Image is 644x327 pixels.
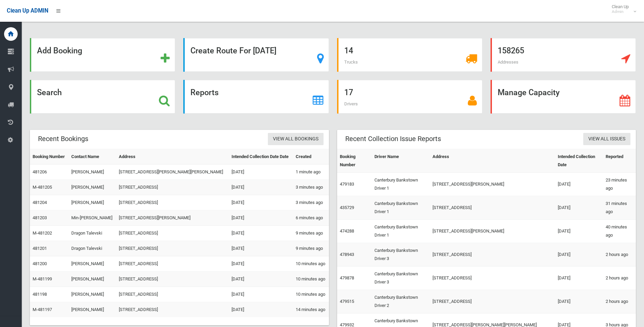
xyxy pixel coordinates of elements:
[340,275,354,280] a: 479878
[293,241,329,256] td: 9 minutes ago
[69,272,116,287] td: [PERSON_NAME]
[430,173,555,196] td: [STREET_ADDRESS][PERSON_NAME]
[293,302,329,317] td: 14 minutes ago
[33,215,47,220] a: 481203
[372,243,430,266] td: Canterbury Bankstown Driver 3
[229,210,293,226] td: [DATE]
[229,180,293,195] td: [DATE]
[430,149,555,173] th: Address
[293,180,329,195] td: 3 minutes ago
[337,38,482,72] a: 14 Trucks
[69,256,116,272] td: [PERSON_NAME]
[190,88,219,97] strong: Reports
[344,46,353,55] strong: 14
[30,132,96,145] header: Recent Bookings
[229,149,293,165] th: Intended Collection Date Date
[33,307,52,312] a: M-481197
[555,290,603,313] td: [DATE]
[229,226,293,241] td: [DATE]
[555,266,603,290] td: [DATE]
[229,272,293,287] td: [DATE]
[337,80,482,114] a: 17 Drivers
[293,195,329,210] td: 3 minutes ago
[372,266,430,290] td: Canterbury Bankstown Driver 3
[293,256,329,272] td: 10 minutes ago
[116,226,228,241] td: [STREET_ADDRESS]
[498,59,518,65] span: Addresses
[293,287,329,302] td: 10 minutes ago
[293,165,329,180] td: 1 minute ago
[603,173,636,196] td: 23 minutes ago
[69,210,116,226] td: Min-[PERSON_NAME]
[430,290,555,313] td: [STREET_ADDRESS]
[33,200,47,205] a: 481204
[69,302,116,317] td: [PERSON_NAME]
[340,299,354,304] a: 479515
[69,195,116,210] td: [PERSON_NAME]
[30,149,69,165] th: Booking Number
[555,243,603,266] td: [DATE]
[555,173,603,196] td: [DATE]
[116,180,228,195] td: [STREET_ADDRESS]
[344,101,358,106] span: Drivers
[30,80,175,114] a: Search
[33,292,47,297] a: 481198
[372,220,430,243] td: Canterbury Bankstown Driver 1
[33,185,52,190] a: M-481205
[183,38,329,72] a: Create Route For [DATE]
[190,46,276,55] strong: Create Route For [DATE]
[116,241,228,256] td: [STREET_ADDRESS]
[608,4,636,14] span: Clean Up
[69,241,116,256] td: Dragon Talevski
[229,241,293,256] td: [DATE]
[116,165,228,180] td: [STREET_ADDRESS][PERSON_NAME][PERSON_NAME]
[229,302,293,317] td: [DATE]
[116,149,228,165] th: Address
[430,266,555,290] td: [STREET_ADDRESS]
[33,276,52,281] a: M-481199
[372,149,430,173] th: Driver Name
[340,205,354,210] a: 435729
[603,149,636,173] th: Reported
[33,261,47,266] a: 481200
[337,149,372,173] th: Booking Number
[30,38,175,72] a: Add Booking
[229,256,293,272] td: [DATE]
[430,220,555,243] td: [STREET_ADDRESS][PERSON_NAME]
[603,220,636,243] td: 40 minutes ago
[69,165,116,180] td: [PERSON_NAME]
[69,287,116,302] td: [PERSON_NAME]
[340,228,354,234] a: 474288
[293,149,329,165] th: Created
[116,195,228,210] td: [STREET_ADDRESS]
[293,226,329,241] td: 9 minutes ago
[491,80,636,114] a: Manage Capacity
[555,149,603,173] th: Intended Collection Date
[372,290,430,313] td: Canterbury Bankstown Driver 2
[33,169,47,174] a: 481206
[69,226,116,241] td: Dragon Talevski
[430,196,555,220] td: [STREET_ADDRESS]
[603,290,636,313] td: 2 hours ago
[293,210,329,226] td: 6 minutes ago
[33,246,47,251] a: 481201
[340,182,354,187] a: 479183
[430,243,555,266] td: [STREET_ADDRESS]
[69,149,116,165] th: Contact Name
[337,132,449,145] header: Recent Collection Issue Reports
[372,173,430,196] td: Canterbury Bankstown Driver 1
[491,38,636,72] a: 158265 Addresses
[116,256,228,272] td: [STREET_ADDRESS]
[229,165,293,180] td: [DATE]
[268,133,324,145] a: View All Bookings
[372,196,430,220] td: Canterbury Bankstown Driver 1
[555,220,603,243] td: [DATE]
[498,46,524,55] strong: 158265
[116,287,228,302] td: [STREET_ADDRESS]
[555,196,603,220] td: [DATE]
[498,88,559,97] strong: Manage Capacity
[229,287,293,302] td: [DATE]
[344,59,358,65] span: Trucks
[116,210,228,226] td: [STREET_ADDRESS][PERSON_NAME]
[293,272,329,287] td: 10 minutes ago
